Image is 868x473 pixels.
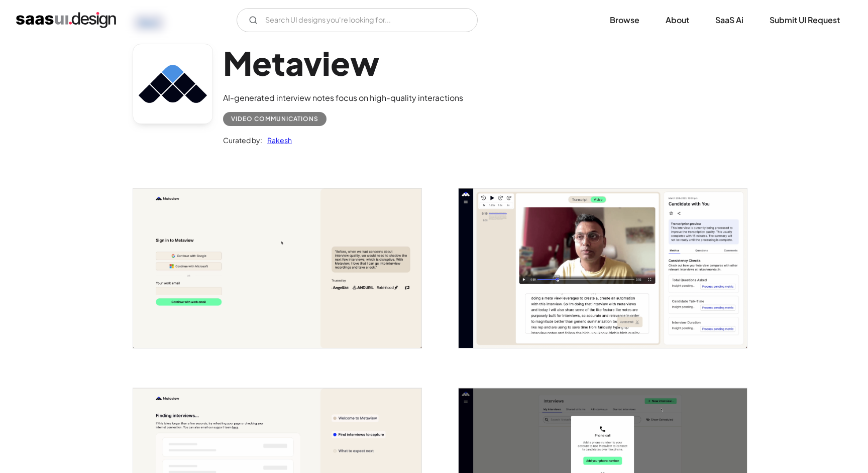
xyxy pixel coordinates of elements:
[703,9,755,31] a: SaaS Ai
[262,134,292,146] a: Rakesh
[16,12,116,28] a: home
[237,8,478,32] form: Email Form
[654,9,701,31] a: About
[459,188,747,348] a: open lightbox
[757,9,852,31] a: Submit UI Request
[237,8,478,32] input: Search UI designs you're looking for...
[598,9,652,31] a: Browse
[223,44,463,82] h1: Metaview
[223,134,262,146] div: Curated by:
[459,188,747,348] img: 641ea575a274e5ba0e2e8a79_metaview%20-%20Main%20Inteview%20Screen.png
[133,188,421,348] a: open lightbox
[231,113,318,125] div: Video Communications
[133,188,421,348] img: 641ea575e5406cfae1a4e25e_metaview%20-%20Sign%20In.png
[223,92,463,104] div: AI-generated interview notes focus on high-quality interactions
